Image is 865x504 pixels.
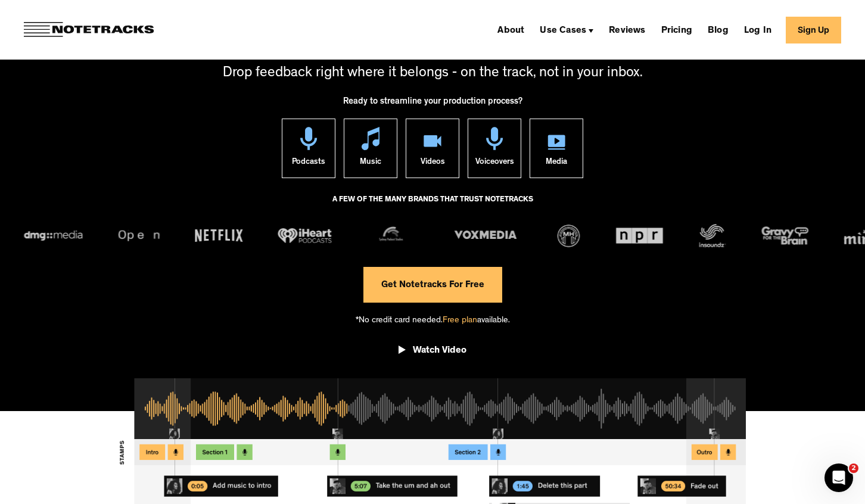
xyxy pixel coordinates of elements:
[413,345,466,357] div: Watch Video
[360,150,381,178] div: Music
[546,150,567,178] div: Media
[399,336,466,369] a: open lightbox
[493,20,529,39] a: About
[703,20,733,39] a: Blog
[363,267,502,303] a: Get Notetracks For Free
[12,64,853,84] p: Drop feedback right where it belongs - on the track, not in your inbox.
[786,17,841,43] a: Sign Up
[292,150,325,178] div: Podcasts
[468,119,521,178] a: Voiceovers
[356,303,510,337] div: *No credit card needed. available.
[739,20,776,39] a: Log In
[443,316,477,325] span: Free plan
[535,20,598,39] div: Use Cases
[475,150,514,178] div: Voiceovers
[824,463,853,492] iframe: Intercom live chat
[849,463,858,473] span: 2
[343,90,522,119] div: Ready to streamline your production process?
[656,20,697,39] a: Pricing
[540,26,586,36] div: Use Cases
[530,119,583,178] a: Media
[604,20,650,39] a: Reviews
[332,190,533,222] div: A FEW OF THE MANY BRANDS THAT TRUST NOTETRACKS
[344,119,397,178] a: Music
[421,150,445,178] div: Videos
[406,119,459,178] a: Videos
[282,119,335,178] a: Podcasts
